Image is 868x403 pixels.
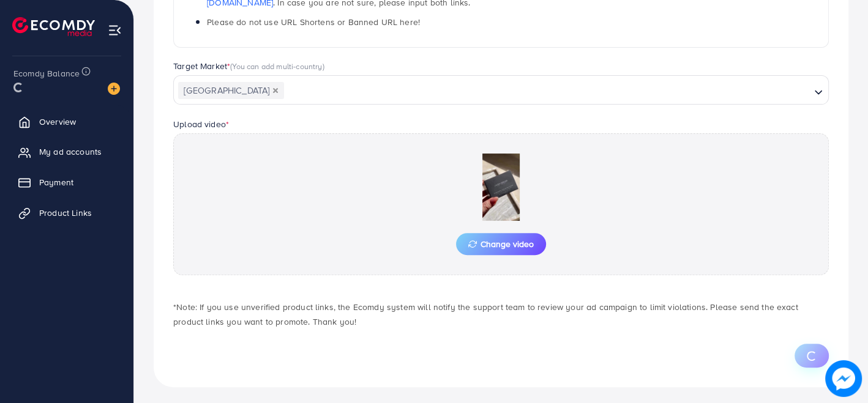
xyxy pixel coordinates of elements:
[9,201,124,225] a: Product Links
[108,83,120,95] img: image
[9,109,124,134] a: Overview
[825,360,862,397] img: image
[468,240,534,248] span: Change video
[440,153,563,221] img: Preview Image
[207,16,420,28] span: Please do not use URL Shortens or Banned URL here!
[456,233,546,255] button: Change video
[12,17,95,36] img: logo
[173,60,324,72] label: Target Market
[272,87,279,94] button: Deselect Pakistan
[178,82,284,99] span: [GEOGRAPHIC_DATA]
[39,146,102,158] span: My ad accounts
[9,170,124,194] a: Payment
[173,118,229,130] label: Upload video
[230,61,324,72] span: (You can add multi-country)
[13,67,80,79] span: Ecomdy Balance
[108,23,122,37] img: menu
[9,139,124,164] a: My ad accounts
[173,300,829,329] p: *Note: If you use unverified product links, the Ecomdy system will notify the support team to rev...
[285,81,809,100] input: Search for option
[173,75,829,105] div: Search for option
[39,176,73,188] span: Payment
[39,207,92,219] span: Product Links
[39,116,76,128] span: Overview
